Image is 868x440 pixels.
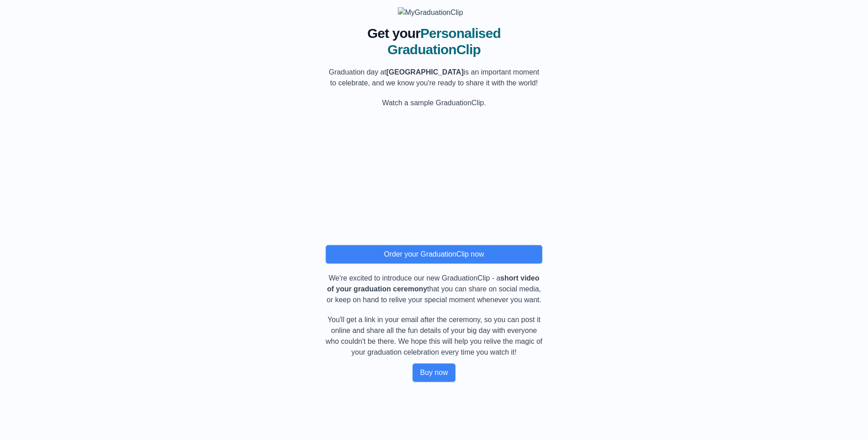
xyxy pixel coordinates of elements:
[367,26,420,41] span: Get your
[387,68,464,76] b: [GEOGRAPHIC_DATA]
[325,314,542,358] p: You'll get a link in your email after the ceremony, so you can post it online and share all the f...
[325,117,542,239] iframe: MyGraduationClip
[325,98,542,108] p: Watch a sample GraduationClip.
[325,273,542,305] p: We're excited to introduce our new GraduationClip - a that you can share on social media, or keep...
[325,67,542,89] p: Graduation day at is an important moment to celebrate, and we know you're ready to share it with ...
[325,245,542,264] button: Order your GraduationClip now
[387,26,501,57] span: Personalised GraduationClip
[398,7,470,18] img: MyGraduationClip
[412,363,455,382] button: Buy now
